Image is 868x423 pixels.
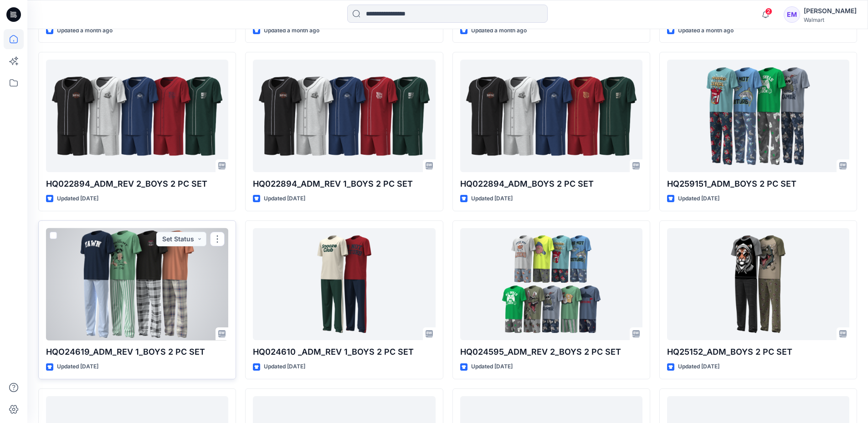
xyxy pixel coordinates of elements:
[471,26,527,36] p: Updated a month ago
[460,178,642,190] p: HQ022894_ADM_BOYS 2 PC SET
[57,362,98,372] p: Updated [DATE]
[253,346,435,358] p: HQ024610 _ADM_REV 1_BOYS 2 PC SET
[804,16,857,23] div: Walmart
[253,228,435,341] a: HQ024610 _ADM_REV 1_BOYS 2 PC SET
[804,5,857,16] div: [PERSON_NAME]
[471,362,513,372] p: Updated [DATE]
[253,60,435,172] a: HQ022894_ADM_REV 1_BOYS 2 PC SET
[46,178,228,190] p: HQ022894_ADM_REV 2_BOYS 2 PC SET
[678,362,719,372] p: Updated [DATE]
[667,178,849,190] p: HQ259151_ADM_BOYS 2 PC SET
[46,228,228,341] a: HQO24619_ADM_REV 1_BOYS 2 PC SET
[57,26,113,36] p: Updated a month ago
[765,8,772,15] span: 2
[253,178,435,190] p: HQ022894_ADM_REV 1_BOYS 2 PC SET
[460,228,642,341] a: HQ024595_ADM_REV 2_BOYS 2 PC SET
[46,346,228,358] p: HQO24619_ADM_REV 1_BOYS 2 PC SET
[57,194,98,204] p: Updated [DATE]
[667,228,849,341] a: HQ25152_ADM_BOYS 2 PC SET
[46,60,228,172] a: HQ022894_ADM_REV 2_BOYS 2 PC SET
[460,60,642,172] a: HQ022894_ADM_BOYS 2 PC SET
[667,346,849,358] p: HQ25152_ADM_BOYS 2 PC SET
[264,362,305,372] p: Updated [DATE]
[460,346,642,358] p: HQ024595_ADM_REV 2_BOYS 2 PC SET
[471,194,513,204] p: Updated [DATE]
[678,194,719,204] p: Updated [DATE]
[264,26,319,36] p: Updated a month ago
[784,6,800,23] div: EM
[667,60,849,172] a: HQ259151_ADM_BOYS 2 PC SET
[264,194,305,204] p: Updated [DATE]
[678,26,734,36] p: Updated a month ago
